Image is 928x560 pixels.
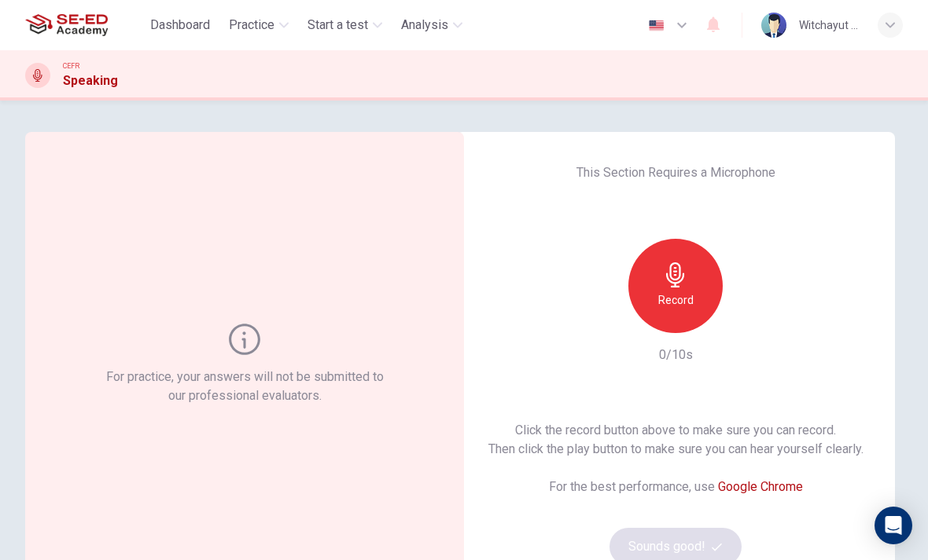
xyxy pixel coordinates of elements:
[799,16,859,35] div: Witchayut Sombatkamrai
[25,9,144,41] a: SE-ED Academy logo
[223,11,295,39] button: Practice
[301,11,389,39] button: Start a test
[718,479,803,494] a: Google Chrome
[628,239,723,333] button: Record
[395,11,469,39] button: Analysis
[144,11,216,39] button: Dashboard
[875,507,912,544] div: Open Intercom Messenger
[576,163,775,182] h6: This Section Requires a Microphone
[103,368,387,405] h6: For practice, your answers will not be submitted to our professional evaluators.
[549,478,803,496] h6: For the best performance, use
[63,71,118,90] h1: Speaking
[150,16,210,35] span: Dashboard
[659,346,693,364] h6: 0/10s
[307,16,368,35] span: Start a test
[761,13,786,38] img: Profile picture
[25,9,108,41] img: SE-ED Academy logo
[646,20,666,31] img: en
[229,16,274,35] span: Practice
[401,16,448,35] span: Analysis
[658,291,694,309] h6: Record
[63,60,79,71] span: CEFR
[488,421,864,459] h6: Click the record button above to make sure you can record. Then click the play button to make sur...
